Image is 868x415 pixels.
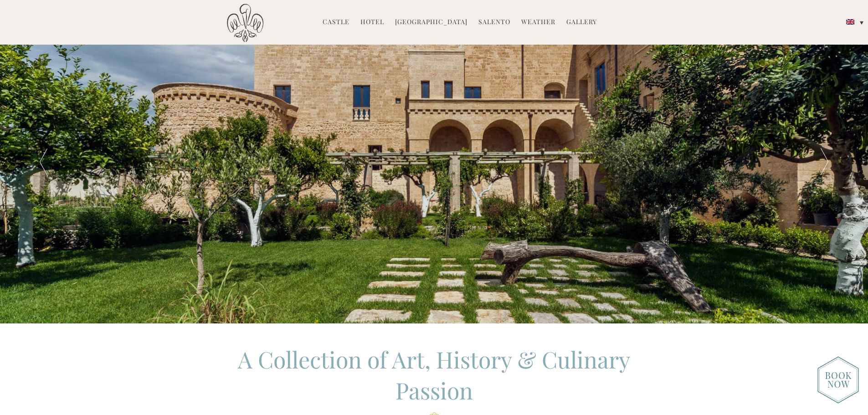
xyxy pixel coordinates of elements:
[846,19,854,25] img: English
[238,344,630,405] span: A Collection of Art, History & Culinary Passion
[323,17,349,28] a: Castle
[360,17,384,28] a: Hotel
[817,356,859,404] img: new-booknow.png
[395,17,467,28] a: [GEOGRAPHIC_DATA]
[227,4,263,42] img: Castello di Ugento
[478,17,510,28] a: Salento
[521,17,555,28] a: Weather
[566,17,597,28] a: Gallery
